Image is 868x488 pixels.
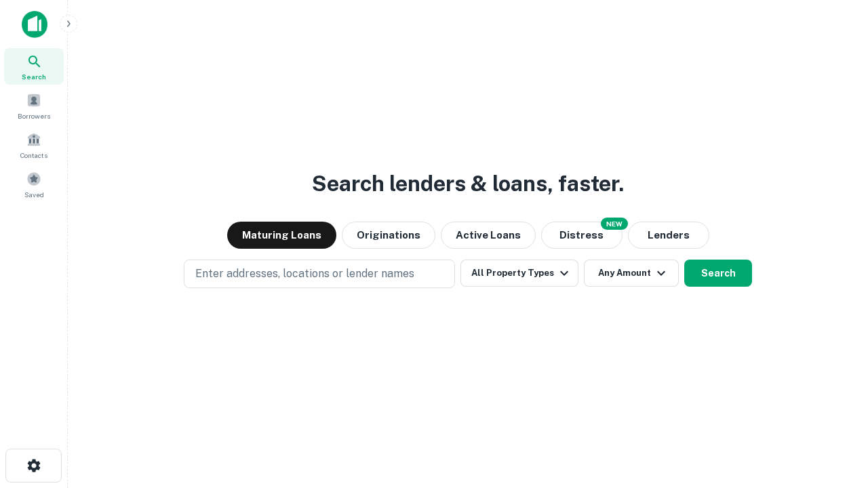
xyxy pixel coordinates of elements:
[541,222,623,249] button: Search distressed loans with lien and other non-mortgage details.
[584,260,679,287] button: Any Amount
[441,222,536,249] button: Active Loans
[628,222,709,249] button: Lenders
[4,166,64,203] a: Saved
[20,150,47,161] span: Contacts
[684,260,752,287] button: Search
[4,48,64,85] a: Search
[800,380,868,445] iframe: Chat Widget
[24,189,44,200] span: Saved
[195,266,414,282] p: Enter addresses, locations or lender names
[4,127,64,163] a: Contacts
[184,260,455,288] button: Enter addresses, locations or lender names
[22,71,46,82] span: Search
[4,87,64,124] a: Borrowers
[342,222,435,249] button: Originations
[227,222,336,249] button: Maturing Loans
[22,11,47,38] img: capitalize-icon.png
[601,218,628,230] div: NEW
[312,167,624,200] h3: Search lenders & loans, faster.
[460,260,578,287] button: All Property Types
[18,110,50,121] span: Borrowers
